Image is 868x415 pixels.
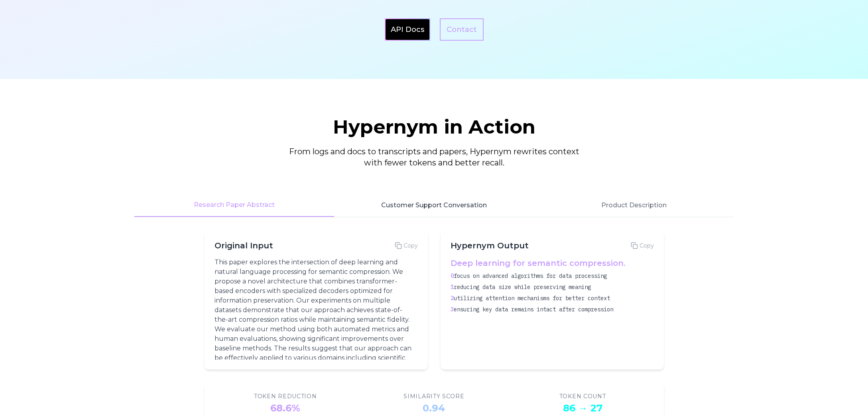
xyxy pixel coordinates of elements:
[454,283,591,291] span: reducing data size while preserving meaning
[451,295,454,302] span: 2
[215,258,415,372] p: This paper explores the intersection of deep learning and natural language processing for semanti...
[270,402,300,415] div: 68.6%
[281,146,587,168] p: From logs and docs to transcripts and papers, Hypernym rewrites context with fewer tokens and bet...
[451,306,454,313] span: 3
[403,392,464,400] div: Similarity Score
[134,117,734,136] h2: Hypernym in Action
[391,24,424,35] a: API Docs
[451,283,454,291] span: 1
[563,402,602,415] div: 86 → 27
[451,240,529,251] h3: Hypernym Output
[423,402,445,415] div: 0.94
[395,242,418,250] button: Copy
[631,242,654,250] button: Copy
[454,306,613,313] span: ensuring key data remains intact after compression
[440,18,484,41] a: Contact
[454,295,610,302] span: utilizing attention mechanisms for better context
[451,258,651,269] h4: Deep learning for semantic compression.
[254,392,317,400] div: Token Reduction
[451,272,454,279] span: 0
[334,194,534,217] button: Customer Support Conversation
[640,242,654,250] span: Copy
[134,194,334,217] button: Research Paper Abstract
[559,392,606,400] div: Token Count
[534,194,734,217] button: Product Description
[454,272,607,279] span: focus on advanced algorithms for data processing
[403,242,418,250] span: Copy
[215,240,273,251] h3: Original Input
